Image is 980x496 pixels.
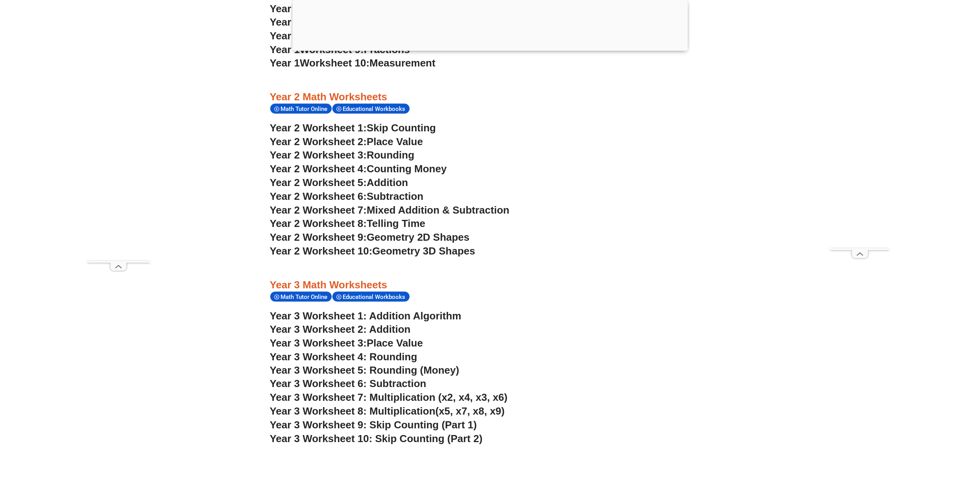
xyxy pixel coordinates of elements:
a: Year 2 Worksheet 1:Skip Counting [270,122,436,134]
a: Year 3 Worksheet 1: Addition Algorithm [270,310,461,322]
a: Year 3 Worksheet 9: Skip Counting (Part 1) [270,419,477,431]
span: Fractions [364,44,410,55]
a: Year 3 Worksheet 8: Multiplication(x5, x7, x8, x9) [270,406,505,417]
a: Year 3 Worksheet 10: Skip Counting (Part 2) [270,433,483,445]
span: Year 2 Worksheet 9: [270,231,367,243]
a: Year 3 Worksheet 3:Place Value [270,337,423,349]
a: Year 2 Worksheet 2:Place Value [270,136,423,148]
iframe: Chat Widget [849,407,980,496]
a: Year 2 Worksheet 4:Counting Money [270,163,447,175]
iframe: Advertisement [87,25,150,261]
span: Year 2 Worksheet 10: [270,245,373,257]
span: Subtraction [367,190,423,202]
a: Year 3 Worksheet 7: Multiplication (x2, x4, x3, x6) [270,392,508,404]
span: Geometry 3D Shapes [372,245,475,257]
span: Place Value [367,337,423,349]
span: (x5, x7, x8, x9) [436,406,505,417]
a: Year 1Worksheet 9:Fractions [270,44,410,55]
h3: Year 2 Math Worksheets [270,90,711,104]
span: Place Value [367,136,423,148]
span: Year 2 Worksheet 4: [270,163,367,175]
span: Measurement [369,57,436,69]
span: Educational Workbooks [343,105,408,112]
a: Year 2 Worksheet 10:Geometry 3D Shapes [270,245,475,257]
span: Mixed Addition & Subtraction [367,204,509,216]
span: Addition [367,177,408,188]
a: Year 3 Worksheet 2: Addition [270,323,411,335]
a: Year 2 Worksheet 3:Rounding [270,149,415,161]
span: Year 2 Worksheet 7: [270,204,367,216]
a: Year 3 Worksheet 6: Subtraction [270,378,426,390]
a: Year 2 Worksheet 7:Mixed Addition & Subtraction [270,204,509,216]
span: Math Tutor Online [281,293,330,301]
a: Year 1Worksheet 7:Mixed Addition and Subtraction [270,16,518,28]
a: Year 2 Worksheet 9:Geometry 2D Shapes [270,231,470,243]
div: Educational Workbooks [332,103,410,114]
span: Year 3 Worksheet 8: Multiplication [270,406,436,417]
a: Year 1Worksheet 6:Subtraction [270,3,421,15]
a: Year 3 Worksheet 5: Rounding (Money) [270,365,460,376]
span: Year 2 Worksheet 8: [270,218,367,229]
span: Educational Workbooks [343,293,408,301]
span: Year 2 Worksheet 1: [270,122,367,134]
div: Math Tutor Online [270,291,332,302]
span: Rounding [367,149,414,161]
span: Year 3 Worksheet 3: [270,337,367,349]
span: Counting Money [367,163,447,175]
a: Year 1Worksheet 10:Measurement [270,57,436,69]
span: Worksheet 10: [300,57,369,69]
span: Math Tutor Online [281,105,330,112]
span: Year 2 Worksheet 6: [270,190,367,202]
span: Skip Counting [367,122,436,134]
iframe: Advertisement [830,25,890,248]
span: Year 2 Worksheet 3: [270,149,367,161]
h3: Year 3 Math Worksheets [270,278,711,292]
span: Telling Time [367,218,425,229]
a: Year 2 Worksheet 5:Addition [270,177,408,188]
div: Math Tutor Online [270,103,332,114]
a: Year 2 Worksheet 8:Telling Time [270,218,426,229]
span: Geometry 2D Shapes [367,231,469,243]
a: Year 2 Worksheet 6:Subtraction [270,190,424,202]
a: Year 3 Worksheet 4: Rounding [270,351,417,363]
div: Educational Workbooks [332,291,410,302]
span: Year 2 Worksheet 2: [270,136,367,148]
span: Worksheet 9: [300,44,364,55]
a: Year 1Worksheet 8:Australian coins [270,30,443,42]
span: Year 2 Worksheet 5: [270,177,367,188]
